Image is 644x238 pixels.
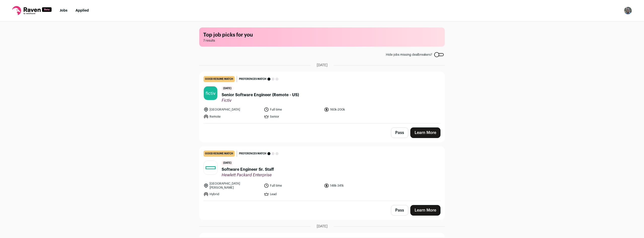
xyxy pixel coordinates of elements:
span: Preferences match [239,77,266,82]
span: Hide jobs missing dealbreakers? [386,53,432,57]
li: Remote [204,114,261,119]
li: [GEOGRAPHIC_DATA][PERSON_NAME] [204,182,261,190]
a: Learn More [410,205,440,216]
span: 7 results [203,39,441,43]
span: [DATE] [317,63,328,68]
li: Full time [264,107,321,112]
span: [DATE] [222,161,233,165]
button: Open dropdown [624,7,632,15]
span: Senior Software Engineer (Remote - US) [222,92,299,98]
li: Lead [264,192,321,197]
img: 8730264-medium_jpg [624,7,632,15]
img: 841e9c558b8882e15a7c28ada3d396a58bec380d3632d258217f918c9bbaa3d8.jpg [204,161,217,175]
button: Pass [391,205,408,216]
button: Pass [391,127,408,138]
h1: Top job picks for you [203,31,441,39]
span: [DATE] [317,224,328,229]
a: good resume match Preferences match [DATE] Software Engineer Sr. Staff Hewlett Packard Enterprise... [199,147,445,201]
li: Full time [264,182,321,190]
a: Applied [75,9,89,12]
li: 148k-341k [324,182,381,190]
li: Hybrid [204,192,261,197]
a: good resume match Preferences match [DATE] Senior Software Engineer (Remote - US) Fictiv [GEOGRAP... [199,72,445,123]
span: [DATE] [222,86,233,91]
div: good resume match [204,151,235,157]
li: Senior [264,114,321,119]
li: [GEOGRAPHIC_DATA] [204,107,261,112]
a: Jobs [60,9,67,12]
img: fbafb16f9240360164b63df82faccc3c49b204a4539a79f0959278f5a1a68052.jpg [204,86,217,100]
span: Hewlett Packard Enterprise [222,173,274,178]
li: 160k-200k [324,107,381,112]
div: good resume match [204,76,235,82]
span: Fictiv [222,98,299,103]
span: Preferences match [239,151,266,156]
a: Learn More [410,127,440,138]
span: Software Engineer Sr. Staff [222,166,274,173]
